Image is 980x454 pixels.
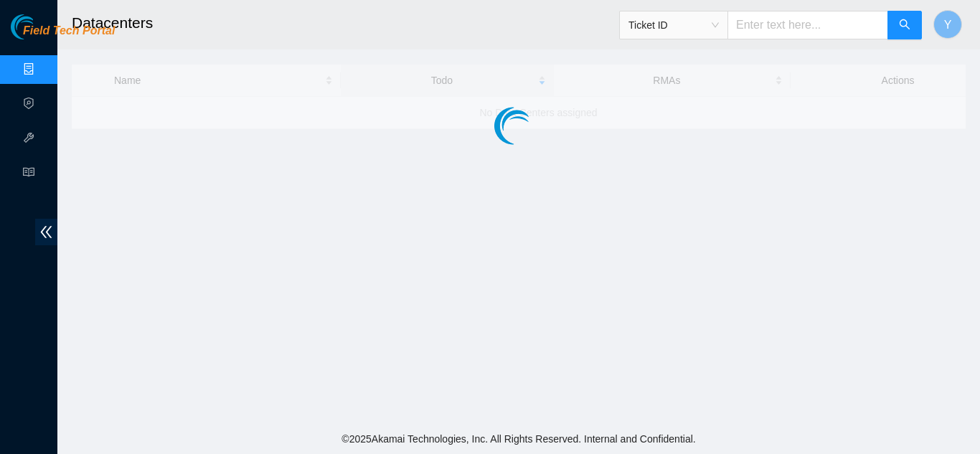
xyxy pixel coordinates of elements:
[57,424,980,454] footer: © 2025 Akamai Technologies, Inc. All Rights Reserved. Internal and Confidential.
[23,160,34,189] span: read
[887,11,922,39] button: search
[11,26,115,44] a: Akamai TechnologiesField Tech Portal
[35,219,57,245] span: double-left
[23,24,115,38] span: Field Tech Portal
[727,11,888,39] input: Enter text here...
[11,14,72,39] img: Akamai Technologies
[628,14,719,36] span: Ticket ID
[933,10,962,39] button: Y
[944,16,952,34] span: Y
[899,19,910,32] span: search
